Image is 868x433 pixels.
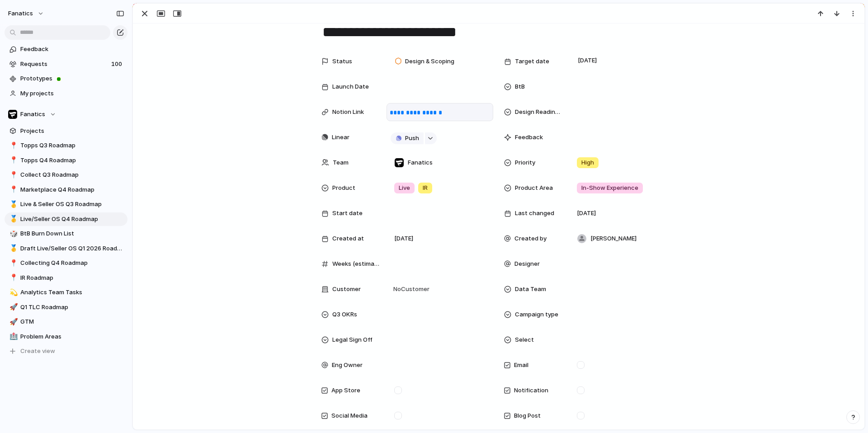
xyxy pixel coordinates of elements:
a: Requests100 [5,57,127,71]
div: 📍 [9,141,16,151]
span: [PERSON_NAME] [590,234,637,243]
a: 🚀Q1 TLC Roadmap [5,301,127,314]
div: 🥇 [9,214,16,224]
span: [DATE] [577,209,596,218]
button: 📍 [8,185,17,194]
span: Fanatics [408,158,433,167]
div: 🏥 [9,331,16,342]
span: Push [405,134,419,143]
button: Create view [5,344,127,358]
div: 📍 [9,273,16,283]
span: Projects [20,127,124,136]
span: Q1 TLC Roadmap [20,303,124,312]
a: Feedback [5,42,127,56]
span: [DATE] [576,55,599,66]
span: Social Media [331,411,368,420]
div: 📍 [9,258,16,268]
span: Topps Q3 Roadmap [20,141,124,150]
span: Draft Live/Seller OS Q1 2026 Roadmap [20,244,124,253]
button: 🏥 [8,332,17,341]
a: 📍Collect Q3 Roadmap [5,168,127,182]
div: 🥇 [9,199,16,210]
a: 🚀GTM [5,315,127,329]
button: 🥇 [8,215,17,224]
button: Fanatics [5,108,127,121]
span: Eng Owner [332,361,363,370]
span: Launch Date [332,82,369,91]
span: Product Area [515,184,553,193]
span: Create view [20,347,55,356]
a: 📍Collecting Q4 Roadmap [5,256,127,270]
span: Last changed [515,209,554,218]
a: My projects [5,87,127,100]
span: Prototypes [20,74,124,83]
a: 📍Marketplace Q4 Roadmap [5,183,127,197]
span: Collecting Q4 Roadmap [20,259,124,268]
span: Fanatics [20,110,45,119]
span: [DATE] [394,234,413,243]
button: 🚀 [8,303,17,312]
span: Team [333,158,349,167]
div: 🥇 [9,243,16,254]
span: IR Roadmap [20,273,124,282]
button: 🥇 [8,200,17,209]
span: Topps Q4 Roadmap [20,156,124,165]
span: Legal Sign Off [332,335,373,344]
span: GTM [20,317,124,326]
span: Select [515,335,534,344]
button: 📍 [8,170,17,179]
span: Product [332,184,355,193]
button: Push [391,132,424,144]
div: 📍 [9,170,16,180]
span: Marketplace Q4 Roadmap [20,185,124,194]
a: 🥇Live & Seller OS Q3 Roadmap [5,198,127,211]
span: High [581,158,594,167]
a: 📍Topps Q3 Roadmap [5,139,127,152]
button: 📍 [8,156,17,165]
span: Live/Seller OS Q4 Roadmap [20,215,124,224]
span: Live [399,184,410,193]
span: BtB Burn Down List [20,229,124,238]
button: 💫 [8,288,17,297]
span: Target date [515,57,549,66]
div: 🎲 [9,229,16,239]
span: Notion Link [332,108,364,117]
button: fanatics [4,6,49,21]
span: Blog Post [514,411,541,420]
span: Design Readiness [515,108,562,117]
a: 🎲BtB Burn Down List [5,227,127,240]
span: Data Team [515,285,546,294]
span: Priority [515,158,535,167]
a: 🏥Problem Areas [5,330,127,344]
span: fanatics [8,9,33,18]
span: Feedback [515,133,543,142]
div: 🚀 [9,317,16,327]
a: 📍IR Roadmap [5,271,127,285]
a: 📍Topps Q4 Roadmap [5,154,127,167]
a: 💫Analytics Team Tasks [5,286,127,299]
button: 📍 [8,259,17,268]
a: Projects [5,124,127,138]
div: 🥇Draft Live/Seller OS Q1 2026 Roadmap [5,242,127,255]
span: Email [514,361,528,370]
span: Analytics Team Tasks [20,288,124,297]
span: Linear [332,133,349,142]
span: Requests [20,60,108,69]
span: In-Show Experience [581,184,638,193]
span: Design & Scoping [405,57,454,66]
span: Live & Seller OS Q3 Roadmap [20,200,124,209]
div: 📍 [9,155,16,165]
button: 🥇 [8,244,17,253]
a: 🥇Live/Seller OS Q4 Roadmap [5,212,127,226]
span: Feedback [20,45,124,54]
div: 🚀 [9,302,16,312]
